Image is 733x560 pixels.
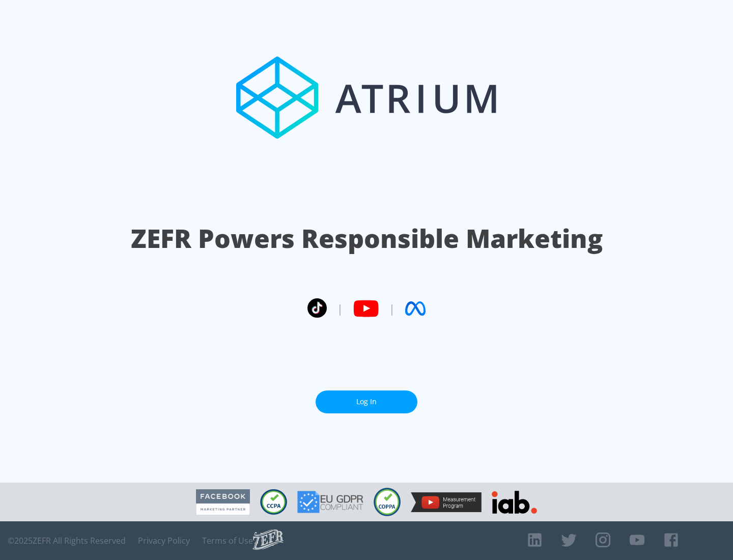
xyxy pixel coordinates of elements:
span: | [337,301,343,316]
a: Log In [316,390,417,413]
a: Privacy Policy [138,536,190,546]
img: GDPR Compliant [297,491,363,513]
img: IAB [492,491,537,514]
img: Facebook Marketing Partner [196,489,250,515]
h1: ZEFR Powers Responsible Marketing [131,221,603,256]
span: © 2025 ZEFR All Rights Reserved [8,536,126,546]
span: | [389,301,395,316]
a: Terms of Use [202,536,253,546]
img: CCPA Compliant [260,489,287,515]
img: COPPA Compliant [374,488,401,516]
img: YouTube Measurement Program [411,492,482,512]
